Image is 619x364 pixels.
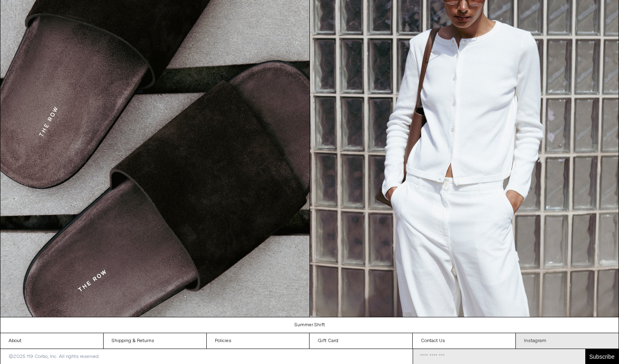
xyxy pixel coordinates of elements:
[516,333,619,349] a: Instagram
[0,317,619,333] a: Summer Shift
[413,333,515,349] a: Contact Us
[309,333,412,349] a: Gift Card
[0,333,103,349] a: About
[207,333,309,349] a: Policies
[104,333,206,349] a: Shipping & Returns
